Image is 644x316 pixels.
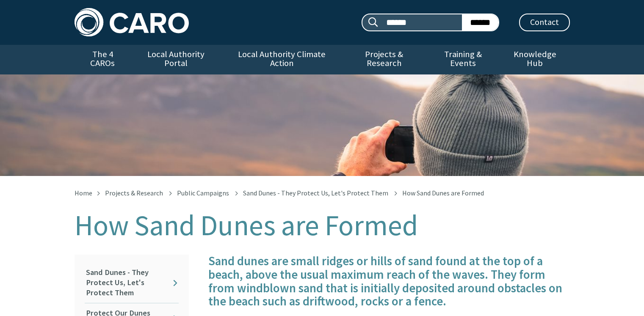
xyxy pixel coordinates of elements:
[221,45,342,74] a: Local Authority Climate Action
[342,45,426,74] a: Projects & Research
[500,45,569,74] a: Knowledge Hub
[105,189,163,197] a: Projects & Research
[85,263,179,303] a: Sand Dunes - They Protect Us, Let's Protect Them
[75,210,570,241] h1: How Sand Dunes are Formed
[75,8,189,36] img: Caro logo
[75,45,131,74] a: The 4 CAROs
[177,189,229,197] a: Public Campaigns
[75,189,92,197] a: Home
[426,45,500,74] a: Training & Events
[519,14,570,31] a: Contact
[402,189,484,197] span: How Sand Dunes are Formed
[243,189,388,197] a: Sand Dunes - They Protect Us, Let's Protect Them
[131,45,221,74] a: Local Authority Portal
